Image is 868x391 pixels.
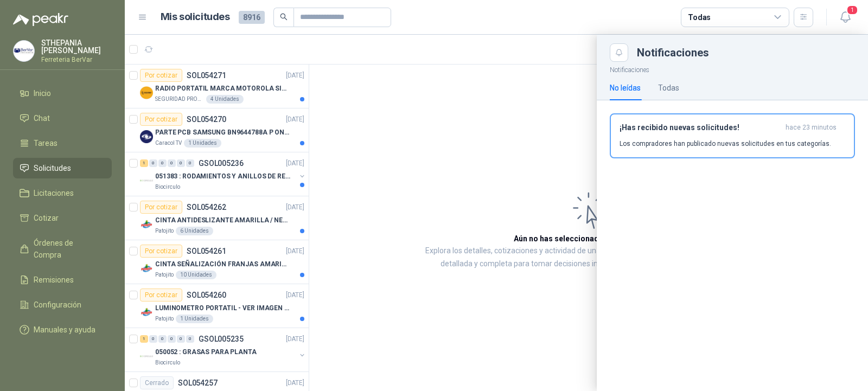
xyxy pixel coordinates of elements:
[34,324,95,336] span: Manuales y ayuda
[620,123,781,132] h3: ¡Has recibido nuevas solicitudes!
[13,208,112,228] a: Cotizar
[597,62,868,75] p: Notificaciones
[13,13,68,26] img: Logo peakr
[34,112,50,124] span: Chat
[610,82,641,94] div: No leídas
[34,162,71,174] span: Solicitudes
[14,41,34,61] img: Company Logo
[34,299,81,311] span: Configuración
[34,274,74,286] span: Remisiones
[13,270,112,290] a: Remisiones
[239,11,265,24] span: 8916
[13,108,112,129] a: Chat
[835,8,855,27] button: 1
[786,123,837,132] span: hace 23 minutos
[13,158,112,178] a: Solicitudes
[41,39,112,54] p: STHEPANIA [PERSON_NAME]
[610,113,855,158] button: ¡Has recibido nuevas solicitudes!hace 23 minutos Los compradores han publicado nuevas solicitudes...
[34,237,101,261] span: Órdenes de Compra
[13,294,112,315] a: Configuración
[41,56,112,63] p: Ferreteria BerVar
[620,139,831,149] p: Los compradores han publicado nuevas solicitudes en tus categorías.
[280,13,288,21] span: search
[13,183,112,203] a: Licitaciones
[34,87,51,99] span: Inicio
[13,83,112,104] a: Inicio
[610,43,628,62] button: Close
[34,212,59,224] span: Cotizar
[34,137,58,149] span: Tareas
[13,233,112,265] a: Órdenes de Compra
[637,47,855,58] div: Notificaciones
[688,11,711,23] div: Todas
[13,319,112,340] a: Manuales y ayuda
[161,9,230,25] h1: Mis solicitudes
[13,133,112,153] a: Tareas
[34,187,74,199] span: Licitaciones
[658,82,679,94] div: Todas
[846,5,858,15] span: 1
